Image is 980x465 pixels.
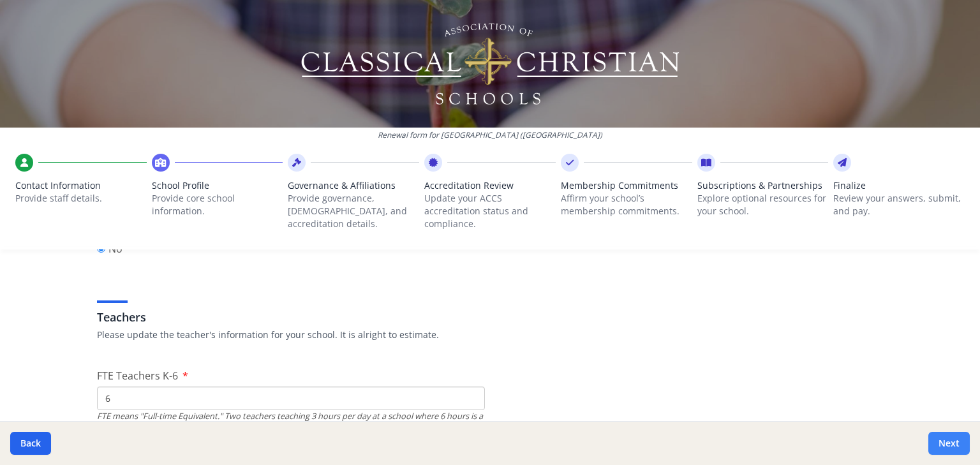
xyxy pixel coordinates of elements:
p: Please update the teacher's information for your school. It is alright to estimate. [97,328,883,341]
span: FTE Teachers K-6 [97,369,178,383]
span: School Profile [152,179,283,192]
span: Membership Commitments [561,179,692,192]
span: Subscriptions & Partnerships [697,179,829,192]
p: Affirm your school’s membership commitments. [561,192,692,218]
button: Next [928,432,970,455]
p: Provide core school information. [152,192,283,218]
h3: Teachers [97,308,883,326]
p: Provide staff details. [15,192,147,205]
p: Explore optional resources for your school. [697,192,829,218]
button: Back [10,432,51,455]
span: Accreditation Review [424,179,556,192]
p: Update your ACCS accreditation status and compliance. [424,192,556,230]
div: FTE means "Full-time Equivalent." Two teachers teaching 3 hours per day at a school where 6 hours... [97,410,485,447]
p: Provide governance, [DEMOGRAPHIC_DATA], and accreditation details. [288,192,419,230]
img: Logo [299,19,681,108]
span: Governance & Affiliations [288,179,419,192]
p: Review your answers, submit, and pay. [833,192,965,218]
span: Contact Information [15,179,147,192]
span: Finalize [833,179,965,192]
